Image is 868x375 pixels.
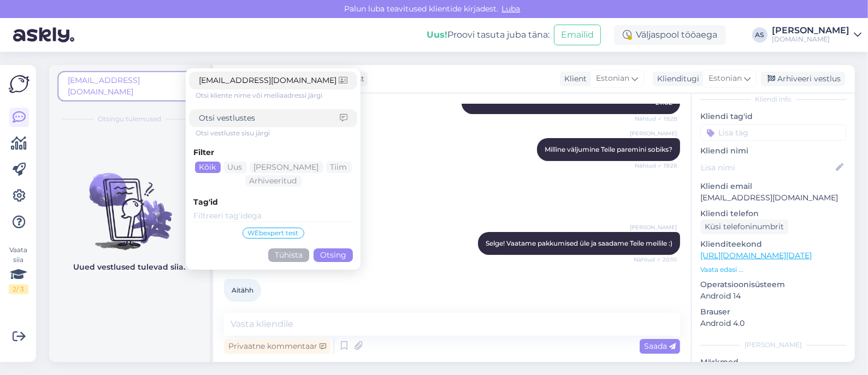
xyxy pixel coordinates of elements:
p: Uued vestlused tulevad siia. [74,261,186,273]
div: Otsi vestluste sisu järgi [196,128,357,138]
p: Kliendi nimi [700,145,846,157]
span: Otsingu tulemused [98,114,161,124]
a: [PERSON_NAME][DOMAIN_NAME] [772,26,861,44]
input: Lisa nimi [701,162,834,174]
img: Askly Logo [9,74,29,94]
p: Kliendi tag'id [700,111,846,122]
span: Milline väljumine Teile paremini sobiks? [545,145,672,153]
div: [PERSON_NAME] [700,340,846,350]
div: Klienditugi [653,73,699,85]
p: [EMAIL_ADDRESS][DOMAIN_NAME] [700,192,846,204]
div: Klient [560,73,587,85]
div: Proovi tasuta juba täna: [427,28,550,41]
p: Brauser [700,306,846,318]
span: Estonian [596,73,629,85]
img: No chats [49,153,210,252]
p: Märkmed [700,356,846,368]
div: Küsi telefoninumbrit [700,219,788,234]
div: AS [752,27,767,43]
span: Luba [499,4,524,14]
div: [DOMAIN_NAME] [772,35,849,44]
p: Kliendi telefon [700,208,846,219]
input: Otsi kliente [199,75,339,86]
button: Emailid [554,25,601,45]
div: Kliendi info [700,94,846,104]
div: Privaatne kommentaar [224,339,330,354]
div: Tag'id [193,197,353,208]
input: Filtreeri tag'idega [193,210,353,222]
span: [PERSON_NAME] [630,223,677,231]
div: 2 / 3 [9,284,28,294]
p: Kliendi email [700,181,846,192]
span: Nähtud ✓ 19:28 [635,162,677,170]
div: Otsi kliente nime või meiliaadressi järgi [196,91,357,100]
div: Väljaspool tööaega [614,25,726,45]
p: Android 4.0 [700,318,846,329]
span: Saada [644,341,676,351]
input: Lisa tag [700,124,846,141]
div: Arhiveeri vestlus [761,72,845,86]
div: Vaata siia [9,245,28,294]
p: Operatsioonisüsteem [700,279,846,290]
a: [URL][DOMAIN_NAME][DATE] [700,251,812,260]
b: Uus! [427,29,447,40]
div: Kõik [195,162,221,173]
span: Nähtud ✓ 19:28 [635,115,677,123]
span: Estonian [708,73,742,85]
span: [PERSON_NAME] [630,129,677,138]
input: Otsi vestlustes [199,112,340,124]
p: Vaata edasi ... [700,265,846,275]
span: [EMAIL_ADDRESS][DOMAIN_NAME] [68,75,140,97]
span: Selge! Vaatame pakkumised üle ja saadame Teile meilile :) [486,239,672,247]
span: Nähtud ✓ 20:10 [634,255,677,264]
div: [PERSON_NAME] [772,26,849,35]
span: 20:47 [227,302,268,311]
div: Filter [193,147,353,158]
span: Aitähh [232,286,253,294]
p: Klienditeekond [700,239,846,250]
p: Android 14 [700,290,846,302]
